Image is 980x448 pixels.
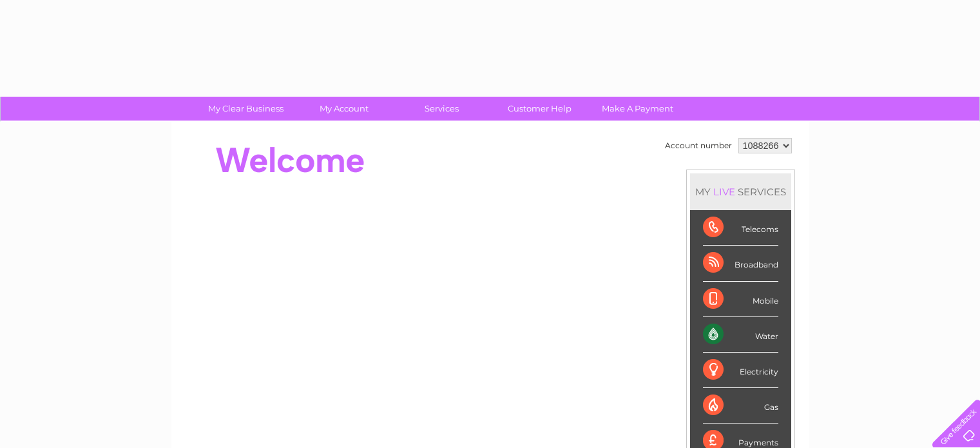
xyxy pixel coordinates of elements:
a: My Account [291,97,397,121]
div: Broadband [703,246,778,281]
a: My Clear Business [193,97,299,121]
div: Telecoms [703,210,778,246]
a: Services [389,97,495,121]
div: Gas [703,388,778,424]
div: Mobile [703,282,778,317]
div: MY SERVICES [690,173,791,210]
div: LIVE [711,186,738,198]
div: Water [703,317,778,353]
a: Customer Help [486,97,593,121]
div: Electricity [703,353,778,388]
td: Account number [662,135,735,157]
a: Make A Payment [584,97,691,121]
